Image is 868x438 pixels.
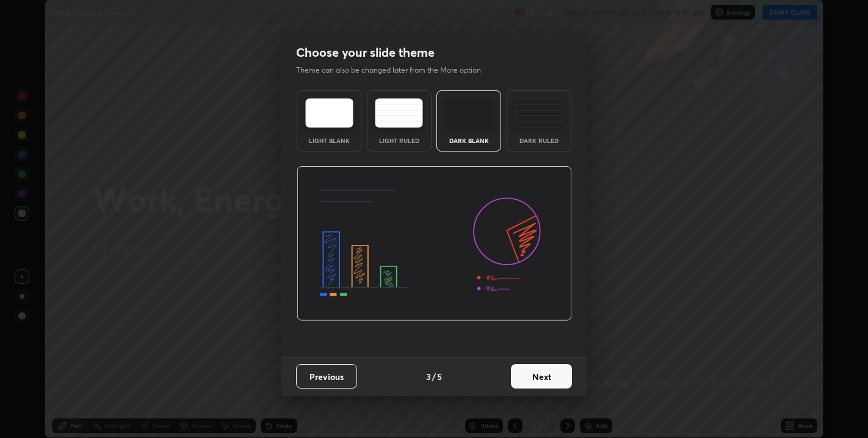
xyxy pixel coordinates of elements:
h4: 5 [437,370,442,383]
img: darkTheme.f0cc69e5.svg [445,98,493,128]
div: Light Ruled [375,137,424,144]
img: lightTheme.e5ed3b09.svg [305,98,353,128]
div: Light Blank [305,137,353,144]
p: Theme can also be changed later from the More option [296,65,494,76]
div: Dark Blank [444,137,493,144]
h4: 3 [426,370,431,383]
button: Next [511,364,572,389]
div: Dark Ruled [515,137,563,144]
img: darkRuledTheme.de295e13.svg [515,98,563,128]
h4: / [432,370,436,383]
img: darkThemeBanner.d06ce4a2.svg [297,166,572,321]
h2: Choose your slide theme [296,45,435,60]
button: Previous [296,364,357,389]
img: lightRuledTheme.5fabf969.svg [375,98,423,128]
